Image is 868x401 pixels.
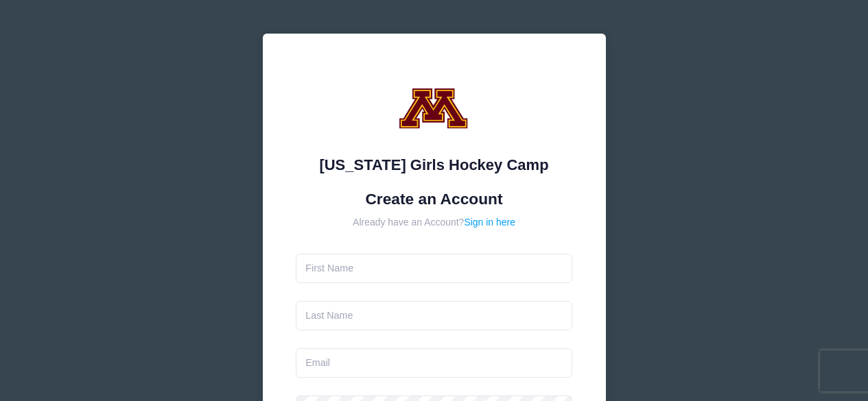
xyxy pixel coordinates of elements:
[296,254,572,283] input: First Name
[296,154,572,176] div: [US_STATE] Girls Hockey Camp
[296,190,572,208] h1: Create an Account
[464,217,515,228] a: Sign in here
[393,67,476,149] img: Minnesota Girls Hockey Camp
[296,348,572,378] input: Email
[296,301,572,330] input: Last Name
[296,215,572,230] div: Already have an Account?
